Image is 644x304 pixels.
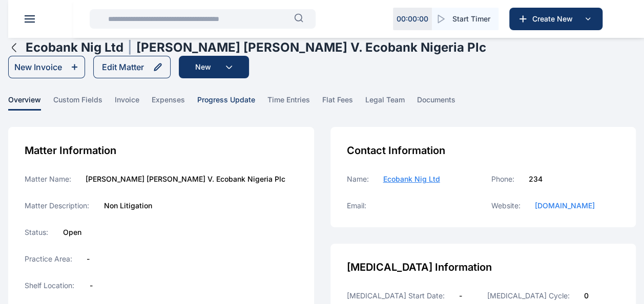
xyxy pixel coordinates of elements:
[8,95,41,111] span: overview
[93,56,171,78] button: Edit Matter
[535,201,595,211] a: [DOMAIN_NAME]
[347,201,366,211] label: Email:
[365,95,405,111] span: legal team
[491,174,514,184] label: Phone:
[104,201,152,211] label: Non Litigation
[584,291,589,301] label: 0
[136,39,486,56] h1: [PERSON_NAME] [PERSON_NAME] V. Ecobank Nigeria Plc
[115,95,139,111] span: invoice
[25,254,72,264] label: Practice Area:
[452,14,490,24] span: Start Timer
[8,56,85,78] button: New Invoice
[347,260,620,274] div: [MEDICAL_DATA] Information
[491,201,521,211] label: Website:
[347,174,369,184] label: Name:
[528,14,581,24] span: Create New
[25,174,71,184] label: Matter Name:
[25,227,49,237] label: Status:
[509,8,603,30] button: Create New
[90,280,93,291] label: -
[8,95,53,111] a: overview
[102,61,144,73] div: Edit Matter
[86,174,285,184] label: [PERSON_NAME] [PERSON_NAME] V. Ecobank Nigeria Plc
[267,95,310,111] span: time entries
[383,174,440,184] a: Ecobank Nig Ltd
[197,95,255,111] span: progress update
[25,143,298,158] div: Matter Information
[529,174,543,184] label: 234
[87,254,90,264] label: -
[25,201,90,211] label: Matter Description:
[417,95,455,111] span: documents
[152,95,197,111] a: expenses
[26,39,123,56] h1: Ecobank Nig Ltd
[322,95,365,111] a: flat fees
[152,95,185,111] span: expenses
[459,291,462,301] label: -
[365,95,417,111] a: legal team
[432,8,498,30] button: Start Timer
[128,39,132,56] span: |
[14,61,62,73] div: New Invoice
[383,175,440,183] span: Ecobank Nig Ltd
[179,56,249,78] button: New
[487,291,570,301] label: [MEDICAL_DATA] Cycle:
[267,95,322,111] a: time entries
[25,280,75,291] label: Shelf Location:
[53,95,102,111] span: custom fields
[63,227,81,237] label: Open
[197,95,267,111] a: progress update
[53,95,115,111] a: custom fields
[397,14,428,24] p: 00 : 00 : 00
[347,291,445,301] label: [MEDICAL_DATA] Start Date:
[322,95,353,111] span: flat fees
[347,143,620,158] div: Contact Information
[115,95,152,111] a: invoice
[417,95,468,111] a: documents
